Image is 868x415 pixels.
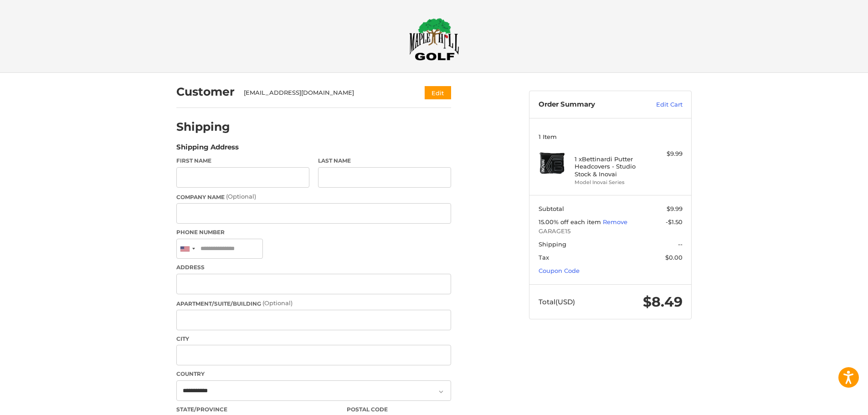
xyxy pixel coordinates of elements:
[539,218,603,225] span: 15.00% off each item
[347,405,452,414] label: Postal Code
[244,88,407,97] div: [EMAIL_ADDRESS][DOMAIN_NAME]
[575,179,644,186] li: Model Inovai Series
[176,299,451,308] label: Apartment/Suite/Building
[793,390,868,415] iframe: Google Customer Reviews
[177,239,198,259] div: United States: +1
[637,100,683,109] a: Edit Cart
[539,133,683,140] h3: 1 Item
[539,254,549,261] span: Tax
[647,149,683,159] div: $9.99
[667,205,683,212] span: $9.99
[409,18,459,61] img: Maple Hill Golf
[539,267,580,274] a: Coupon Code
[665,254,683,261] span: $0.00
[176,335,451,343] label: City
[575,155,644,178] h4: 1 x Bettinardi Putter Headcovers - Studio Stock & Inovai
[176,120,230,134] h2: Shipping
[539,205,564,212] span: Subtotal
[539,297,575,306] span: Total (USD)
[176,192,451,201] label: Company Name
[539,100,637,109] h3: Order Summary
[262,299,293,307] small: (Optional)
[539,241,566,248] span: Shipping
[226,193,256,200] small: (Optional)
[318,157,451,165] label: Last Name
[666,218,683,225] span: -$1.50
[176,405,338,414] label: State/Province
[176,157,309,165] label: First Name
[603,218,627,225] a: Remove
[425,86,451,99] button: Edit
[176,228,451,236] label: Phone Number
[176,85,235,99] h2: Customer
[678,241,683,248] span: --
[176,263,451,272] label: Address
[176,370,451,378] label: Country
[643,293,683,310] span: $8.49
[539,227,683,236] span: GARAGE15
[176,142,239,157] legend: Shipping Address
